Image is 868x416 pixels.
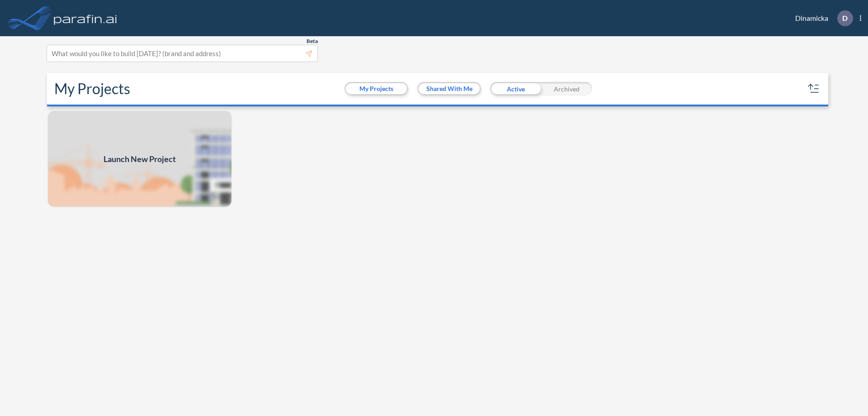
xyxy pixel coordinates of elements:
[490,82,541,96] div: Active
[104,153,176,165] span: Launch New Project
[807,81,821,96] button: sort
[54,80,130,97] h2: My Projects
[47,110,232,208] img: add
[541,82,592,96] div: Archived
[842,14,848,22] p: D
[346,83,407,94] button: My Projects
[307,38,318,45] span: Beta
[47,110,232,208] a: Launch New Project
[782,10,861,26] div: Dinamicka
[52,9,119,27] img: logo
[419,83,480,94] button: Shared With Me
